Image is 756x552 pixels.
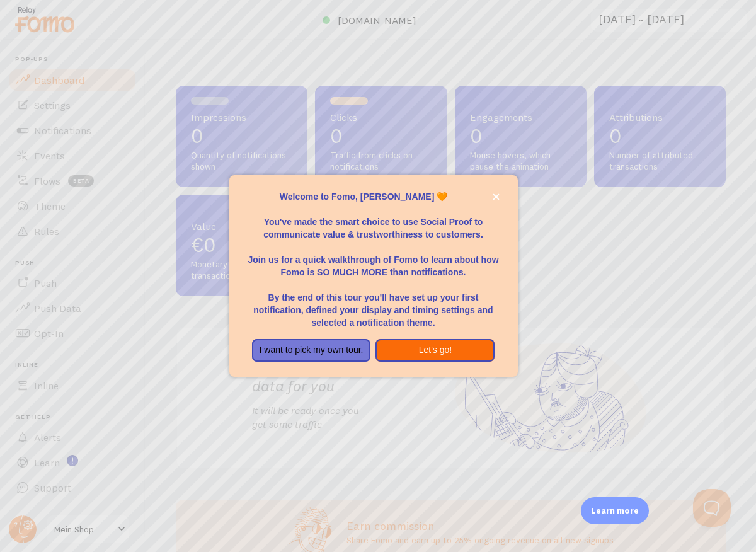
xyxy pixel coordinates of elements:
button: I want to pick my own tour. [252,339,371,362]
p: By the end of this tour you'll have set up your first notification, defined your display and timi... [244,279,503,329]
p: Learn more [591,505,639,517]
p: You've made the smart choice to use Social Proof to communicate value & trustworthiness to custom... [244,203,503,241]
p: Welcome to Fomo, [PERSON_NAME] 🧡 [244,190,503,203]
button: Let's go! [375,339,495,362]
p: Join us for a quick walkthrough of Fomo to learn about how Fomo is SO MUCH MORE than notifications. [244,241,503,279]
div: Learn more [581,497,649,524]
button: close, [490,190,503,204]
div: Welcome to Fomo, Luis Führer 🧡You&amp;#39;ve made the smart choice to use Social Proof to communi... [229,175,518,377]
